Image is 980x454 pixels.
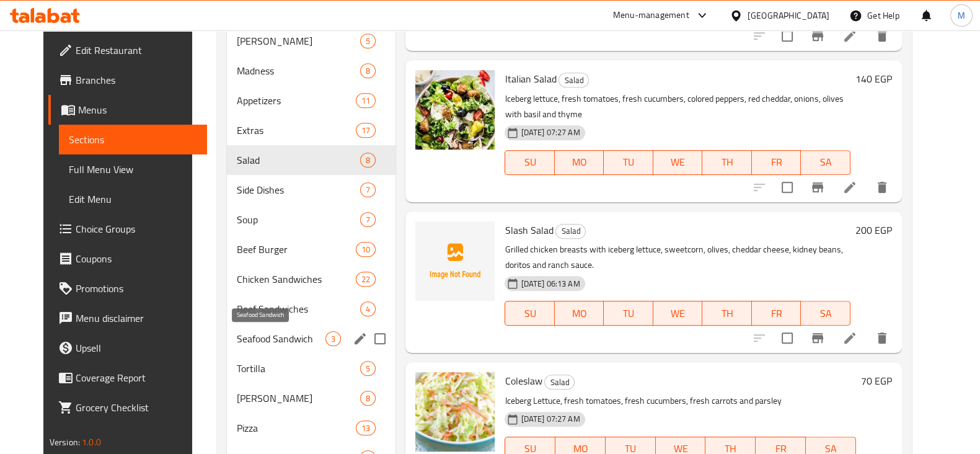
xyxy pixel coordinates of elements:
button: FR [752,301,801,326]
div: items [356,93,376,108]
div: Seafood Sandwich3edit [227,324,395,354]
a: Promotions [48,274,207,303]
span: WE [658,153,697,171]
div: items [360,361,376,376]
span: Full Menu View [69,162,197,177]
a: Coverage Report [48,363,207,393]
span: Select to update [774,23,800,49]
span: 1.0.0 [82,434,102,450]
span: 5 [361,363,375,375]
a: Menu disclaimer [48,303,207,333]
span: Version: [50,434,80,450]
div: Madness [237,63,360,78]
span: [DATE] 07:27 AM [516,127,585,138]
div: items [360,33,376,48]
span: Coleslaw [505,372,542,390]
a: Edit Menu [59,184,207,214]
span: 7 [361,184,375,196]
span: TH [707,305,746,323]
span: Seafood Sandwich [237,331,325,346]
span: Select to update [774,174,800,200]
button: SA [801,301,850,326]
div: items [356,272,376,287]
div: Salad [558,73,589,87]
span: 17 [356,125,375,136]
span: 10 [356,244,375,256]
span: Upsell [76,340,197,355]
span: 13 [356,422,375,434]
span: Edit Menu [69,192,197,207]
button: FR [752,150,801,175]
div: Chicken Sandwiches22 [227,264,395,294]
a: Edit menu item [842,180,857,195]
button: TU [604,150,653,175]
span: Sections [69,132,197,147]
img: Slash Salad [415,221,495,301]
span: Tortilla [237,361,360,376]
span: 8 [361,393,375,404]
div: Soup7 [227,205,395,234]
div: Slash Rizo [237,391,360,406]
span: MO [560,153,599,171]
div: Extras17 [227,115,395,145]
button: Branch-specific-item [803,172,832,202]
span: [DATE] 07:27 AM [516,413,585,425]
button: MO [555,150,604,175]
span: 5 [361,35,375,47]
button: delete [867,172,897,202]
span: Slash Salad [505,221,553,239]
a: Edit menu item [842,331,857,345]
button: WE [653,301,702,326]
span: Promotions [76,281,197,296]
span: 7 [361,214,375,226]
div: Beef Sandwiches4 [227,294,395,324]
div: Salad [237,153,360,167]
a: Coupons [48,244,207,274]
span: Side Dishes [237,182,360,197]
p: Iceberg Lettuce, fresh tomatoes, fresh cucumbers, fresh carrots and parsley [505,393,855,409]
span: Extras [237,123,356,138]
div: Appetizers [237,93,356,108]
span: Pizza [237,421,356,435]
span: [PERSON_NAME] [237,33,360,48]
button: TU [604,301,653,326]
span: FR [757,153,796,171]
span: 8 [361,65,375,77]
span: TU [609,153,648,171]
a: Edit Restaurant [48,35,207,65]
span: Chicken Sandwiches [237,272,356,287]
span: Branches [76,73,197,87]
a: Full Menu View [59,154,207,184]
div: items [356,123,376,138]
a: Menus [48,95,207,125]
span: TH [707,153,746,171]
a: Sections [59,125,207,154]
span: TU [609,305,648,323]
span: M [958,9,965,22]
div: items [360,153,376,167]
button: TH [702,301,751,326]
button: WE [653,150,702,175]
a: Upsell [48,333,207,363]
span: SA [806,305,845,323]
span: Salad [545,375,574,389]
button: delete [867,323,897,353]
a: Choice Groups [48,214,207,244]
h6: 70 EGP [861,372,892,389]
div: [GEOGRAPHIC_DATA] [748,9,829,22]
span: 22 [356,274,375,285]
img: Coleslaw [415,372,495,452]
button: TH [702,150,751,175]
span: MO [560,305,599,323]
div: items [356,421,376,435]
button: SA [801,150,850,175]
span: 3 [326,333,340,345]
div: Salad [544,375,575,389]
button: MO [555,301,604,326]
span: SU [510,305,549,323]
span: FR [757,305,796,323]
